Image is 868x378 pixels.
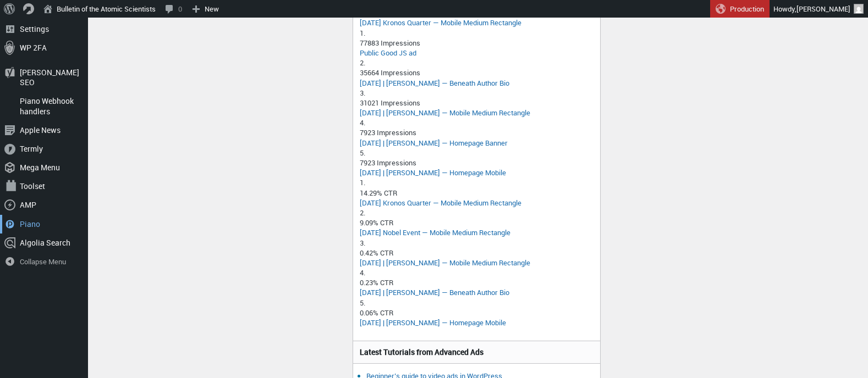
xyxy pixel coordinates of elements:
[360,88,593,98] div: 3.
[360,118,593,127] div: 4.
[360,127,593,137] div: 7923 Impressions
[360,208,593,218] div: 2.
[360,308,593,318] div: 0.06% CTR
[360,98,593,108] div: 31021 Impressions
[360,218,593,227] div: 9.09% CTR
[360,347,593,358] h3: Latest Tutorials from Advanced Ads
[360,227,510,237] a: [DATE] Nobel Event — Mobile Medium Rectangle
[360,198,521,208] a: [DATE] Kronos Quarter — Mobile Medium Rectangle
[360,258,530,268] a: [DATE] | [PERSON_NAME] — Mobile Medium Rectangle
[360,268,593,277] div: 4.
[360,177,593,187] div: 1.
[360,68,593,77] div: 35664 Impressions
[360,48,416,58] a: Public Good JS ad
[360,78,509,88] a: [DATE] | [PERSON_NAME] — Beneath Author Bio
[360,318,506,327] a: [DATE] | [PERSON_NAME] — Homepage Mobile
[360,238,593,248] div: 3.
[360,38,593,48] div: 77883 Impressions
[360,158,593,168] div: 7923 Impressions
[360,287,509,297] a: [DATE] | [PERSON_NAME] — Beneath Author Bio
[360,108,530,118] a: [DATE] | [PERSON_NAME] — Mobile Medium Rectangle
[360,298,593,308] div: 5.
[360,28,593,38] div: 1.
[360,277,593,287] div: 0.23% CTR
[360,168,506,177] a: [DATE] | [PERSON_NAME] — Homepage Mobile
[360,148,593,158] div: 5.
[360,188,593,198] div: 14.29% CTR
[360,18,521,27] a: [DATE] Kronos Quarter — Mobile Medium Rectangle
[360,248,593,258] div: 0.42% CTR
[796,4,850,14] span: [PERSON_NAME]
[360,138,508,148] a: [DATE] | [PERSON_NAME] — Homepage Banner
[360,58,593,68] div: 2.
